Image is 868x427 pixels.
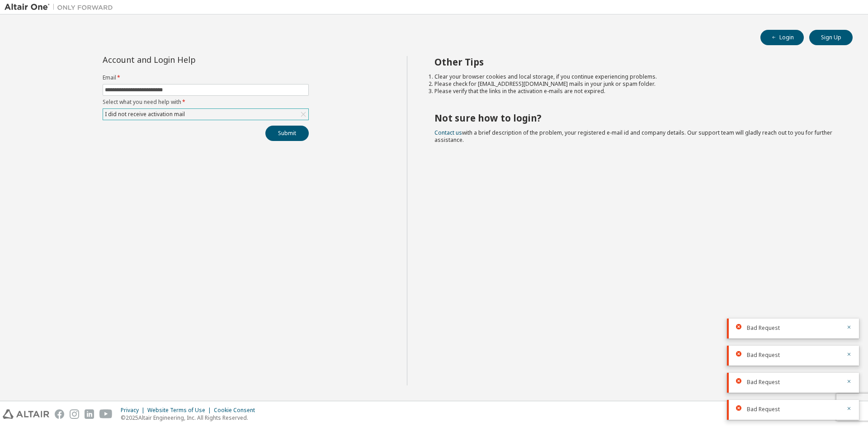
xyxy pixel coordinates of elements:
img: Altair One [5,3,118,12]
span: Bad Request [747,324,780,332]
div: Account and Login Help [103,56,268,63]
label: Email [103,74,309,81]
img: altair_logo.svg [3,409,49,419]
div: I did not receive activation mail [103,109,308,120]
img: facebook.svg [55,409,64,419]
h2: Not sure how to login? [434,112,837,124]
img: instagram.svg [70,409,79,419]
label: Select what you need help with [103,99,309,106]
div: Privacy [121,407,147,414]
div: Website Terms of Use [147,407,214,414]
span: with a brief description of the problem, your registered e-mail id and company details. Our suppo... [434,129,832,144]
a: Contact us [434,129,462,136]
span: Bad Request [747,352,780,359]
li: Clear your browser cookies and local storage, if you continue experiencing problems. [434,73,837,80]
span: Bad Request [747,406,780,413]
button: Login [760,30,804,45]
img: youtube.svg [99,409,113,419]
p: © 2025 Altair Engineering, Inc. All Rights Reserved. [121,414,260,422]
li: Please check for [EMAIL_ADDRESS][DOMAIN_NAME] mails in your junk or spam folder. [434,80,837,88]
button: Submit [265,126,309,141]
li: Please verify that the links in the activation e-mails are not expired. [434,88,837,95]
h2: Other Tips [434,56,837,68]
div: I did not receive activation mail [104,109,186,119]
span: Bad Request [747,379,780,386]
button: Sign Up [809,30,853,45]
div: Cookie Consent [214,407,260,414]
img: linkedin.svg [85,409,94,419]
